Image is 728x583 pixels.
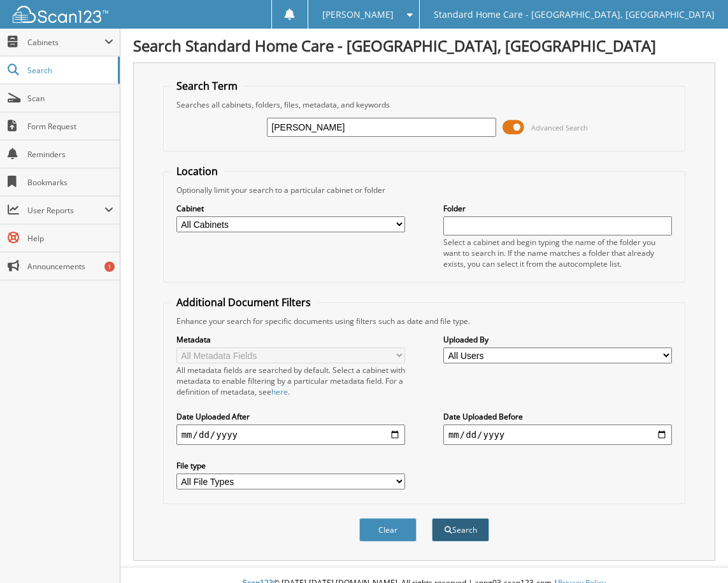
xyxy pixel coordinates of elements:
label: Date Uploaded After [176,411,405,422]
span: Bookmarks [27,177,113,188]
img: scan123-logo-white.svg [13,6,108,23]
label: File type [176,460,405,471]
button: Search [432,518,489,542]
span: Standard Home Care - [GEOGRAPHIC_DATA], [GEOGRAPHIC_DATA] [434,11,715,18]
span: User Reports [27,205,104,216]
span: Search [27,65,111,76]
label: Date Uploaded Before [443,411,672,422]
div: Searches all cabinets, folders, files, metadata, and keywords [170,99,679,110]
h1: Search Standard Home Care - [GEOGRAPHIC_DATA], [GEOGRAPHIC_DATA] [133,35,715,56]
input: start [176,425,405,445]
button: Clear [359,518,417,542]
div: Enhance your search for specific documents using filters such as date and file type. [170,316,679,327]
label: Cabinet [176,203,405,214]
div: 1 [104,262,115,272]
div: All metadata fields are searched by default. Select a cabinet with metadata to enable filtering b... [176,365,405,397]
div: Select a cabinet and begin typing the name of the folder you want to search in. If the name match... [443,237,672,269]
span: Cabinets [27,37,104,48]
span: Form Request [27,121,113,132]
span: Reminders [27,149,113,160]
span: Scan [27,93,113,104]
legend: Search Term [170,79,244,93]
legend: Additional Document Filters [170,295,317,309]
a: here [271,386,288,397]
label: Uploaded By [443,334,672,345]
span: [PERSON_NAME] [322,11,394,18]
label: Folder [443,203,672,214]
label: Metadata [176,334,405,345]
span: Help [27,233,113,244]
input: end [443,425,672,445]
span: Advanced Search [531,123,588,132]
div: Optionally limit your search to a particular cabinet or folder [170,185,679,195]
span: Announcements [27,261,113,272]
legend: Location [170,164,224,178]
